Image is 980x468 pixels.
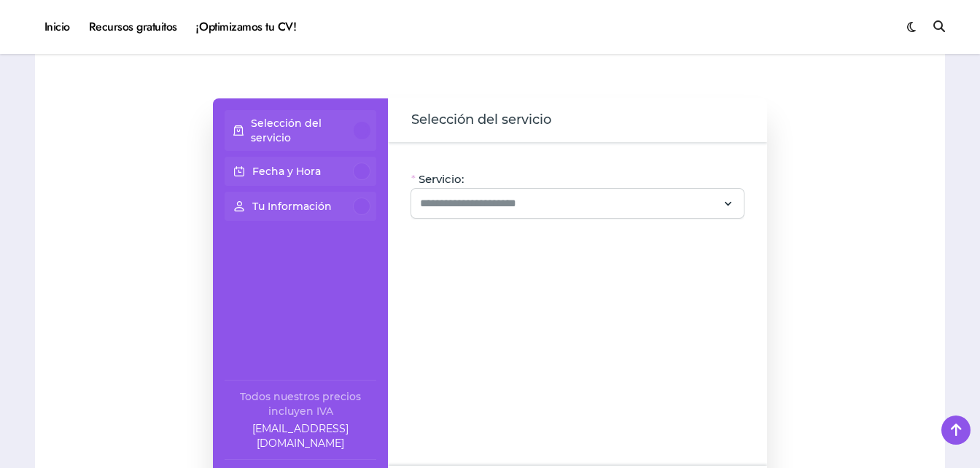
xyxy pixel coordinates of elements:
p: Tu Información [252,199,332,214]
a: Recursos gratuitos [79,7,187,47]
div: Todos nuestros precios incluyen IVA [225,389,376,418]
p: Fecha y Hora [252,164,321,179]
span: Servicio: [419,172,464,187]
a: ¡Optimizamos tu CV! [187,7,306,47]
a: Company email: ayuda@elhadadelasvacantes.com [225,421,376,451]
a: Inicio [35,7,79,47]
p: Selección del servicio [251,116,354,145]
span: Selección del servicio [411,110,551,130]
